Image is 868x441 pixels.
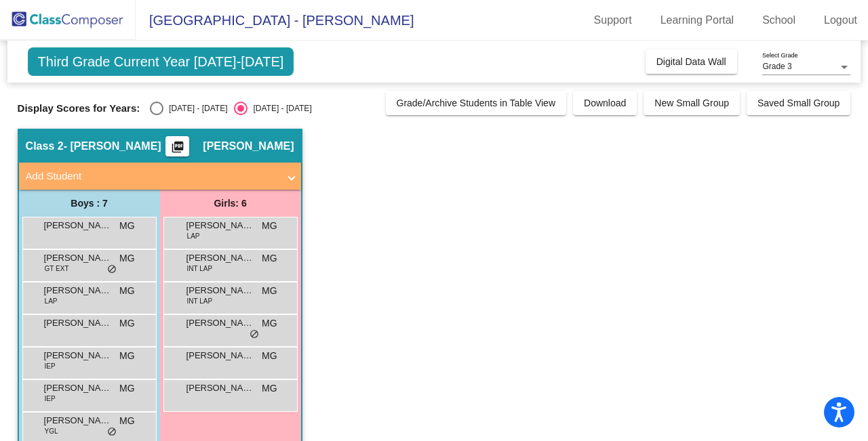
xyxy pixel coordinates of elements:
[163,102,227,114] div: [DATE] - [DATE]
[44,284,112,297] span: [PERSON_NAME]
[583,9,643,31] a: Support
[186,349,254,362] span: [PERSON_NAME]
[248,102,311,114] div: [DATE] - [DATE]
[813,9,868,31] a: Logout
[262,381,277,396] span: MG
[186,219,254,232] span: [PERSON_NAME]
[119,349,135,363] span: MG
[762,62,791,71] span: Grade 3
[644,91,740,115] button: New Small Group
[19,163,301,190] mat-expansion-panel-header: Add Student
[203,140,294,153] span: [PERSON_NAME]
[187,231,200,241] span: LAP
[757,98,840,108] span: Saved Small Group
[656,56,726,67] span: Digital Data Wall
[18,102,140,114] span: Display Scores for Years:
[45,296,58,306] span: LAP
[397,98,556,108] span: Grade/Archive Students in Table View
[119,381,135,396] span: MG
[26,169,278,184] mat-panel-title: Add Student
[44,381,112,395] span: [PERSON_NAME]
[747,91,850,115] button: Saved Small Group
[186,316,254,330] span: [PERSON_NAME]
[119,219,135,233] span: MG
[187,264,213,274] span: INT LAP
[584,98,626,108] span: Download
[45,361,56,371] span: IEP
[573,91,637,115] button: Download
[186,251,254,265] span: [PERSON_NAME]
[165,136,189,156] button: Print Students Details
[45,426,58,436] span: YGL
[170,140,186,159] mat-icon: picture_as_pdf
[654,98,729,108] span: New Small Group
[262,349,277,363] span: MG
[44,251,112,265] span: [PERSON_NAME]
[119,414,135,428] span: MG
[136,9,414,31] span: [GEOGRAPHIC_DATA] - [PERSON_NAME]
[186,284,254,297] span: [PERSON_NAME]
[150,102,311,115] mat-radio-group: Select an option
[262,284,277,298] span: MG
[44,349,112,362] span: [PERSON_NAME]
[44,219,112,232] span: [PERSON_NAME]
[44,414,112,427] span: [PERSON_NAME]
[119,316,135,331] span: MG
[646,49,737,74] button: Digital Data Wall
[45,394,56,404] span: IEP
[28,47,294,76] span: Third Grade Current Year [DATE]-[DATE]
[250,329,259,340] span: do_not_disturb_alt
[160,190,301,217] div: Girls: 6
[119,251,135,266] span: MG
[650,9,745,31] a: Learning Portal
[107,427,117,438] span: do_not_disturb_alt
[26,140,64,153] span: Class 2
[386,91,567,115] button: Grade/Archive Students in Table View
[19,190,160,217] div: Boys : 7
[44,316,112,330] span: [PERSON_NAME]
[186,381,254,395] span: [PERSON_NAME]
[262,219,277,233] span: MG
[64,140,161,153] span: - [PERSON_NAME]
[262,251,277,266] span: MG
[107,264,117,275] span: do_not_disturb_alt
[119,284,135,298] span: MG
[45,264,69,274] span: GT EXT
[187,296,213,306] span: INT LAP
[751,9,806,31] a: School
[262,316,277,331] span: MG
